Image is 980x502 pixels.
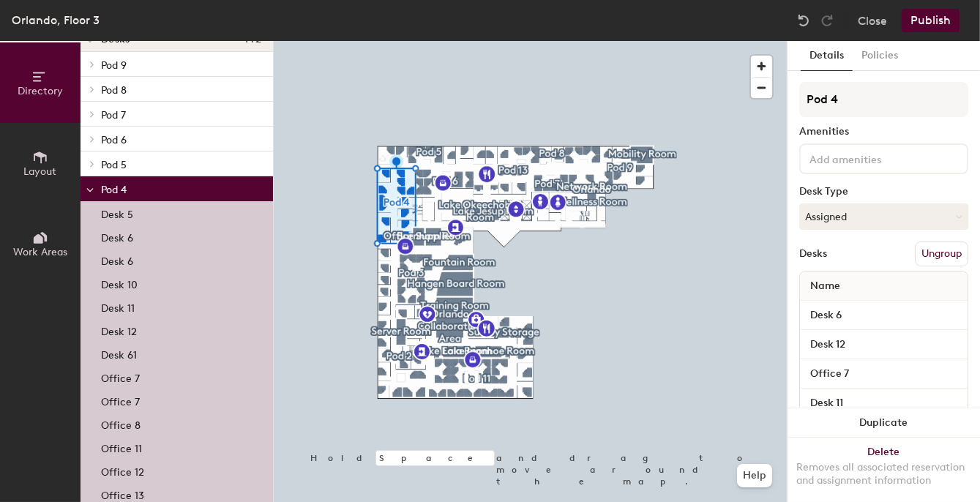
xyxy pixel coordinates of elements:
[101,438,142,455] p: Office 11
[101,321,137,338] p: Desk 12
[807,149,938,167] input: Add amenities
[101,159,127,171] span: Pod 5
[101,251,133,268] p: Desk 6
[101,184,127,196] span: Pod 4
[853,41,907,71] button: Policies
[796,13,811,28] img: Undo
[13,246,67,258] span: Work Areas
[101,228,133,244] p: Desk 6
[799,126,968,138] div: Amenities
[101,415,141,432] p: Office 8
[101,109,126,121] span: Pod 7
[803,305,965,326] input: Unnamed desk
[101,368,140,385] p: Office 7
[101,485,144,502] p: Office 13
[858,9,887,32] button: Close
[799,186,968,198] div: Desk Type
[915,241,968,266] button: Ungroup
[12,11,100,29] div: Orlando, Floor 3
[101,274,138,291] p: Desk 10
[796,461,971,487] div: Removes all associated reservation and assignment information
[101,59,127,72] span: Pod 9
[803,334,965,355] input: Unnamed desk
[788,408,980,438] button: Duplicate
[820,13,834,28] img: Redo
[803,364,965,384] input: Unnamed desk
[101,84,127,97] span: Pod 8
[803,273,848,299] span: Name
[902,9,960,32] button: Publish
[788,438,980,502] button: DeleteRemoves all associated reservation and assignment information
[803,393,965,413] input: Unnamed desk
[101,462,144,479] p: Office 12
[101,392,140,408] p: Office 7
[18,85,63,97] span: Directory
[799,203,968,230] button: Assigned
[737,464,772,487] button: Help
[801,41,853,71] button: Details
[799,248,827,260] div: Desks
[101,134,127,146] span: Pod 6
[101,345,137,361] p: Desk 61
[24,165,57,178] span: Layout
[101,298,135,315] p: Desk 11
[101,204,133,221] p: Desk 5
